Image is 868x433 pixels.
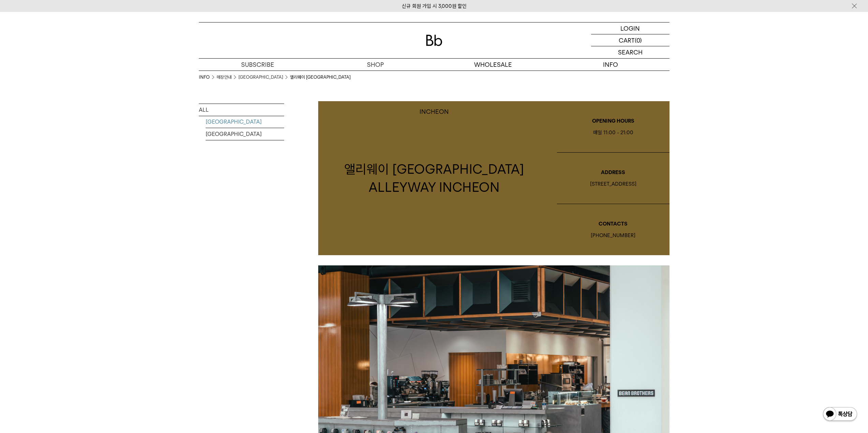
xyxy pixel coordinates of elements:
[591,22,670,34] a: LOGIN
[238,74,283,81] a: [GEOGRAPHIC_DATA]
[557,220,670,228] p: CONTACTS
[402,3,467,9] a: 신규 회원 가입 시 3,000원 할인
[619,34,635,46] p: CART
[199,74,217,81] li: INFO
[206,116,284,128] a: [GEOGRAPHIC_DATA]
[206,128,284,140] a: [GEOGRAPHIC_DATA]
[618,46,643,58] p: SEARCH
[557,168,670,176] p: ADDRESS
[344,178,524,196] p: ALLEYWAY INCHEON
[199,104,284,116] a: ALL
[591,34,670,46] a: CART (0)
[557,117,670,125] p: OPENING HOURS
[822,406,858,423] img: 카카오톡 채널 1:1 채팅 버튼
[344,160,524,178] p: 앨리웨이 [GEOGRAPHIC_DATA]
[317,59,434,71] a: SHOP
[557,128,670,137] div: 매일 11:00 - 21:00
[552,59,670,71] p: INFO
[217,74,232,81] a: 매장안내
[420,108,449,115] p: INCHEON
[434,59,552,71] p: WHOLESALE
[557,180,670,188] div: [STREET_ADDRESS]
[199,59,317,71] a: SUBSCRIBE
[620,22,640,34] p: LOGIN
[557,231,670,239] div: [PHONE_NUMBER]
[635,34,642,46] p: (0)
[290,74,351,81] li: 앨리웨이 [GEOGRAPHIC_DATA]
[426,35,442,46] img: 로고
